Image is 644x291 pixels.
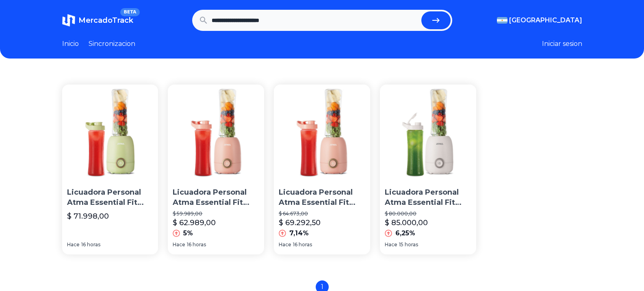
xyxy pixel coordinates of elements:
[173,241,185,248] span: Hace
[289,228,309,238] p: 7,14%
[497,17,507,24] img: Argentina
[497,15,582,25] button: [GEOGRAPHIC_DATA]
[385,241,397,248] span: Hace
[168,85,264,181] img: Licuadora Personal Atma Essential Fit Lp8445 Rosa 600ml 300w
[380,85,476,181] img: Licuadora Personal Atma Essential Fit Lp8445 Blanca 600ml
[62,85,158,254] a: Licuadora Personal Atma Essential Fit Lp8445 Verde 600mlLicuadora Personal Atma Essential Fit Lp8...
[385,217,428,228] p: $ 85.000,00
[62,85,158,181] img: Licuadora Personal Atma Essential Fit Lp8445 Verde 600ml
[67,241,80,248] span: Hace
[183,228,193,238] p: 5%
[509,15,582,25] span: [GEOGRAPHIC_DATA]
[62,14,133,27] a: MercadoTrackBETA
[173,217,216,228] p: $ 62.989,00
[78,16,133,25] span: MercadoTrack
[279,241,291,248] span: Hace
[67,187,154,208] p: Licuadora Personal Atma Essential Fit Lp8445 Verde 600ml
[120,8,139,16] span: BETA
[274,85,370,254] a: Licuadora Personal Atma Essential Fit 600ml 300w Lp8445 RosaLicuadora Personal Atma Essential Fit...
[81,241,100,248] span: 16 horas
[279,211,365,217] p: $ 64.673,00
[385,187,471,208] p: Licuadora Personal Atma Essential Fit Lp8445 Blanca 600ml
[173,211,259,217] p: $ 59.989,00
[293,241,312,248] span: 16 horas
[395,228,415,238] p: 6,25%
[385,211,471,217] p: $ 80.000,00
[173,187,259,208] p: Licuadora Personal Atma Essential Fit Lp8445 [PERSON_NAME] 600ml 300w
[274,85,370,181] img: Licuadora Personal Atma Essential Fit 600ml 300w Lp8445 Rosa
[62,14,75,27] img: MercadoTrack
[62,39,79,49] a: Inicio
[380,85,476,254] a: Licuadora Personal Atma Essential Fit Lp8445 Blanca 600mlLicuadora Personal Atma Essential Fit Lp...
[187,241,206,248] span: 16 horas
[168,85,264,254] a: Licuadora Personal Atma Essential Fit Lp8445 Rosa 600ml 300wLicuadora Personal Atma Essential Fit...
[279,217,321,228] p: $ 69.292,50
[279,187,365,208] p: Licuadora Personal Atma Essential Fit 600ml 300w Lp8445 [PERSON_NAME]
[399,241,418,248] span: 15 horas
[67,211,109,222] p: $ 71.998,00
[542,39,582,49] button: Iniciar sesion
[89,39,135,49] a: Sincronizacion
